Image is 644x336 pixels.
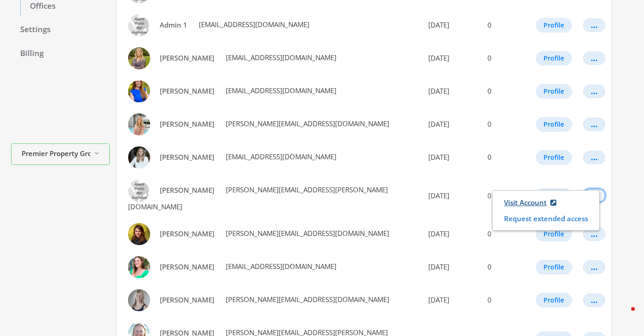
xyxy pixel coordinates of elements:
[160,152,214,162] span: [PERSON_NAME]
[482,251,530,284] td: 0
[160,229,214,238] span: [PERSON_NAME]
[591,58,598,59] div: ...
[421,141,482,174] td: [DATE]
[482,174,530,218] td: 0
[128,80,150,102] img: Allea Sipper profile
[421,75,482,108] td: [DATE]
[583,118,605,131] button: ...
[160,295,214,304] span: [PERSON_NAME]
[154,182,220,199] a: [PERSON_NAME]
[154,50,220,67] a: [PERSON_NAME]
[224,86,336,95] span: [EMAIL_ADDRESS][DOMAIN_NAME]
[128,47,150,69] img: Alex Maddox profile
[421,284,482,317] td: [DATE]
[128,185,388,211] span: [PERSON_NAME][EMAIL_ADDRESS][PERSON_NAME][DOMAIN_NAME]
[160,20,187,29] span: Admin 1
[128,146,150,168] img: Alyssa Rhea profile
[22,148,90,159] span: Premier Property Group
[11,144,110,165] button: Premier Property Group
[224,53,336,62] span: [EMAIL_ADDRESS][DOMAIN_NAME]
[11,20,110,39] a: Settings
[536,293,572,308] button: Profile
[154,258,220,275] a: [PERSON_NAME]
[536,51,572,66] button: Profile
[128,179,150,202] img: Amanda Dahl profile
[154,116,220,133] a: [PERSON_NAME]
[583,260,605,274] button: ...
[224,262,336,271] span: [EMAIL_ADDRESS][DOMAIN_NAME]
[536,117,572,132] button: Profile
[591,157,598,158] div: ...
[160,262,214,271] span: [PERSON_NAME]
[421,9,482,42] td: [DATE]
[11,44,110,63] a: Billing
[128,223,150,245] img: Amy Shaw profile
[583,151,605,164] button: ...
[482,75,530,108] td: 0
[482,108,530,141] td: 0
[224,295,389,304] span: [PERSON_NAME][EMAIL_ADDRESS][DOMAIN_NAME]
[128,113,150,135] img: Allison Freeman profile
[160,86,214,95] span: [PERSON_NAME]
[583,227,605,241] button: ...
[591,300,598,301] div: ...
[224,119,389,128] span: [PERSON_NAME][EMAIL_ADDRESS][DOMAIN_NAME]
[128,256,150,278] img: Anna Haisten Williams profile
[583,293,605,307] button: ...
[482,42,530,75] td: 0
[128,289,150,311] img: Anne Hurrle-Kazek profile
[482,9,530,42] td: 0
[224,152,336,161] span: [EMAIL_ADDRESS][DOMAIN_NAME]
[591,234,598,235] div: ...
[536,18,572,33] button: Profile
[154,149,220,166] a: [PERSON_NAME]
[421,218,482,251] td: [DATE]
[536,150,572,165] button: Profile
[154,225,220,242] a: [PERSON_NAME]
[482,141,530,174] td: 0
[583,51,605,65] button: ...
[154,17,193,34] a: Admin 1
[536,188,572,203] button: Profile
[536,227,572,241] button: Profile
[591,25,598,26] div: ...
[583,18,605,32] button: ...
[536,260,572,274] button: Profile
[128,14,150,36] img: Admin 1 profile
[160,119,214,129] span: [PERSON_NAME]
[154,291,220,308] a: [PERSON_NAME]
[421,174,482,218] td: [DATE]
[154,83,220,100] a: [PERSON_NAME]
[591,124,598,125] div: ...
[421,251,482,284] td: [DATE]
[498,211,594,226] button: Request extended access
[421,42,482,75] td: [DATE]
[498,194,562,211] a: Visit Account
[583,189,605,202] button: ...
[536,84,572,99] button: Profile
[224,229,389,238] span: [PERSON_NAME][EMAIL_ADDRESS][DOMAIN_NAME]
[421,108,482,141] td: [DATE]
[160,53,214,62] span: [PERSON_NAME]
[591,91,598,92] div: ...
[160,185,214,195] span: [PERSON_NAME]
[591,267,598,268] div: ...
[613,305,635,327] iframe: Intercom live chat
[583,84,605,98] button: ...
[482,218,530,251] td: 0
[482,284,530,317] td: 0
[197,20,309,29] span: [EMAIL_ADDRESS][DOMAIN_NAME]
